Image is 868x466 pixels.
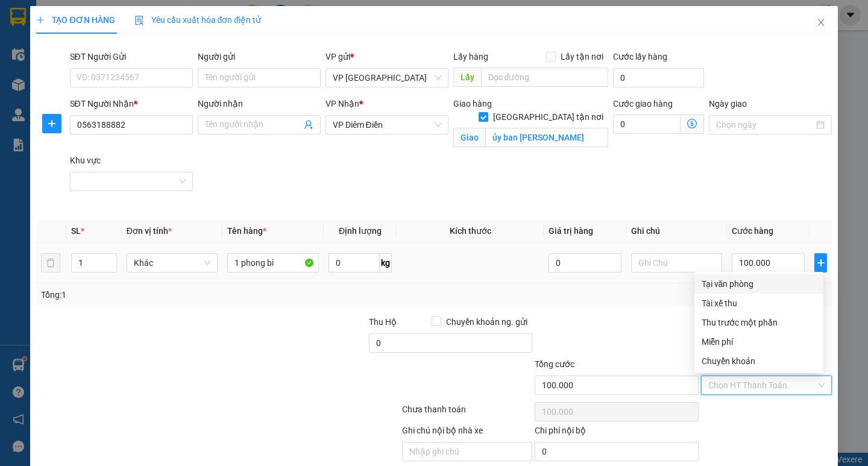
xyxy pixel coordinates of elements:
[709,99,747,109] label: Ngày giao
[613,68,704,87] input: Cước lấy hàng
[535,424,699,442] div: Chi phí nội bộ
[134,254,210,272] span: Khác
[127,226,172,236] span: Đơn vị tính
[325,50,448,63] div: VP gửi
[814,253,826,272] button: plus
[485,128,608,147] input: Giao tận nơi
[41,288,336,301] div: Tổng: 1
[613,52,667,61] label: Cước lấy hàng
[134,16,144,25] img: icon
[816,17,826,27] span: close
[453,68,481,87] span: Lấy
[325,99,359,109] span: VP Nhận
[134,15,262,25] span: Yêu cầu xuất hóa đơn điện tử
[535,359,574,369] span: Tổng cước
[339,226,382,236] span: Định lượng
[549,253,621,272] input: 0
[702,354,816,368] div: Chuyển khoản
[732,226,773,236] span: Cước hàng
[626,219,727,243] th: Ghi chú
[227,226,266,236] span: Tên hàng
[198,50,321,63] div: Người gửi
[198,97,321,110] div: Người nhận
[549,226,593,236] span: Giá trị hàng
[401,403,534,424] div: Chưa thanh toán
[333,116,441,134] span: VP Diêm Điền
[631,253,722,272] input: Ghi Chú
[42,114,61,133] button: plus
[556,50,608,63] span: Lấy tận nơi
[815,258,826,268] span: plus
[304,120,313,130] span: user-add
[687,119,697,128] span: dollar-circle
[488,110,608,124] span: [GEOGRAPHIC_DATA] tận nơi
[380,253,392,272] span: kg
[613,115,681,134] input: Cước giao hàng
[70,50,193,63] div: SĐT Người Gửi
[36,16,45,24] span: plus
[702,316,816,329] div: Thu trước một phần
[70,97,193,110] div: SĐT Người Nhận
[450,226,491,236] span: Kích thước
[481,68,608,87] input: Dọc đường
[71,226,81,236] span: SL
[804,6,838,40] button: Close
[441,315,532,329] span: Chuyển khoản ng. gửi
[43,119,61,128] span: plus
[36,15,115,25] span: TẠO ĐƠN HÀNG
[369,317,397,327] span: Thu Hộ
[702,335,816,348] div: Miễn phí
[227,253,318,272] input: VD: Bàn, Ghế
[453,52,488,61] span: Lấy hàng
[402,424,533,442] div: Ghi chú nội bộ nhà xe
[333,69,441,87] span: VP Yên Sở
[453,99,492,109] span: Giao hàng
[613,99,673,109] label: Cước giao hàng
[402,442,533,461] input: Nhập ghi chú
[70,154,193,167] div: Khu vực
[716,118,814,131] input: Ngày giao
[702,277,816,291] div: Tại văn phòng
[702,297,816,310] div: Tài xế thu
[453,128,485,147] span: Giao
[41,253,60,272] button: delete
